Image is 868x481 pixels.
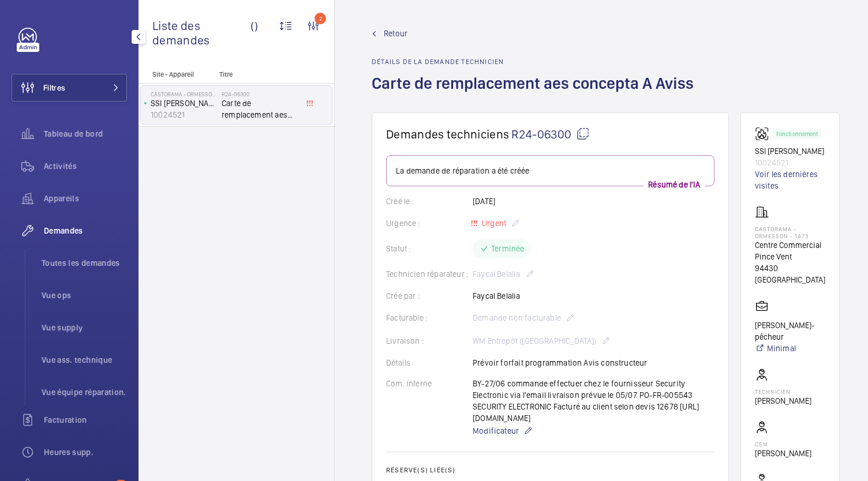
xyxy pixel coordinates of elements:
font: Liste des demandes [152,18,210,47]
font: Castorama - ORMESSON - 1473 [755,226,809,239]
font: () [250,18,258,33]
a: Minimal [755,343,825,354]
font: Retour [384,29,407,38]
font: CSM [755,441,768,448]
font: 10024521 [151,110,185,119]
font: 94430 [GEOGRAPHIC_DATA] [755,264,825,284]
img: fire_alarm.svg [755,127,773,141]
font: Tableau de bord [44,129,103,138]
font: Demandes techniciens [386,127,509,141]
font: SSI [PERSON_NAME] [755,146,824,156]
font: Fonctionnement [776,130,818,137]
font: Centre Commercial Pince Vent [755,240,821,261]
font: Appareils [44,194,79,203]
font: Demandes [44,226,83,235]
font: Vue supply [42,323,83,332]
font: Vue ass. technique [42,355,112,364]
font: Titre [219,70,233,78]
font: Voir les dernières visites [755,170,818,190]
font: SSI [PERSON_NAME] [151,99,222,108]
font: Facturation [44,415,87,424]
font: Modificateur [473,426,519,435]
font: Résumé de l'IA [648,180,700,189]
font: Réserve(s) liée(s) [386,466,456,474]
font: Site - Appareil [152,70,194,78]
font: [PERSON_NAME]-pêcheur [755,321,814,341]
font: 10024521 [755,158,788,167]
font: Heures supp. [44,448,93,457]
font: Filtres [43,83,65,92]
font: Vue équipe réparation. [42,388,126,397]
font: R24-06300 [222,91,250,97]
font: Activités [44,161,77,171]
button: Filtres [12,74,127,102]
font: Détails de la demande technicien [372,58,504,66]
font: Minimal [767,344,796,353]
font: Technicien [755,388,791,395]
font: Carte de remplacement aes concepta A Aviss [372,73,694,93]
font: Castorama - ORMESSON - 1473 [151,91,232,97]
font: R24-06300 [511,127,571,141]
font: [PERSON_NAME] [755,396,811,405]
font: Vue ops [42,291,71,300]
font: Toutes les demandes [42,258,120,268]
font: [PERSON_NAME] [755,449,811,458]
font: Carte de remplacement aes concepta A Aviss [222,99,293,131]
font: La demande de réparation a été créée [396,166,530,175]
a: Voir les dernières visites [755,168,825,191]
